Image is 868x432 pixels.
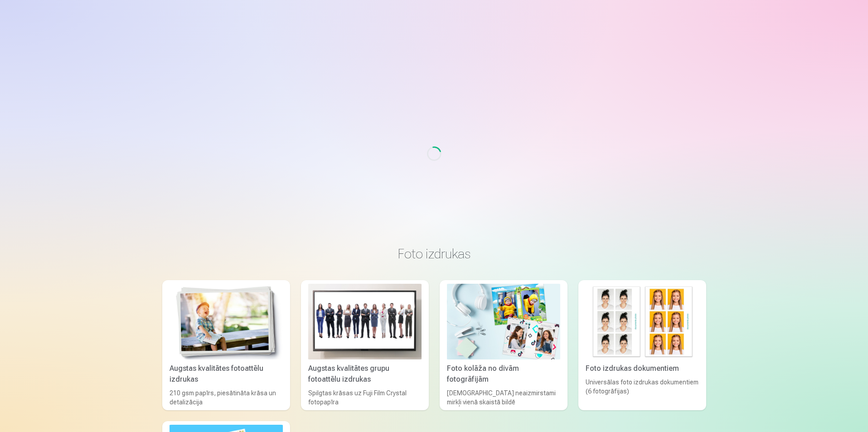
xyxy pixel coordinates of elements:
img: Augstas kvalitātes grupu fotoattēlu izdrukas [308,284,422,359]
a: Augstas kvalitātes fotoattēlu izdrukasAugstas kvalitātes fotoattēlu izdrukas210 gsm papīrs, piesā... [162,280,290,410]
div: 210 gsm papīrs, piesātināta krāsa un detalizācija [166,388,286,407]
img: Augstas kvalitātes fotoattēlu izdrukas [170,284,283,359]
div: Augstas kvalitātes fotoattēlu izdrukas [166,363,286,385]
a: Foto izdrukas dokumentiemFoto izdrukas dokumentiemUniversālas foto izdrukas dokumentiem (6 fotogr... [578,280,706,410]
img: Foto izdrukas dokumentiem [586,284,699,359]
div: Universālas foto izdrukas dokumentiem (6 fotogrāfijas) [582,378,703,407]
a: Foto kolāža no divām fotogrāfijāmFoto kolāža no divām fotogrāfijām[DEMOGRAPHIC_DATA] neaizmirstam... [440,280,567,410]
div: [DEMOGRAPHIC_DATA] neaizmirstami mirkļi vienā skaistā bildē [443,388,564,407]
div: Foto izdrukas dokumentiem [582,363,703,374]
div: Foto kolāža no divām fotogrāfijām [443,363,564,385]
div: Spilgtas krāsas uz Fuji Film Crystal fotopapīra [305,388,425,407]
div: Augstas kvalitātes grupu fotoattēlu izdrukas [305,363,425,385]
a: Augstas kvalitātes grupu fotoattēlu izdrukasAugstas kvalitātes grupu fotoattēlu izdrukasSpilgtas ... [301,280,429,410]
h3: Foto izdrukas [170,246,699,262]
img: Foto kolāža no divām fotogrāfijām [447,284,560,359]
